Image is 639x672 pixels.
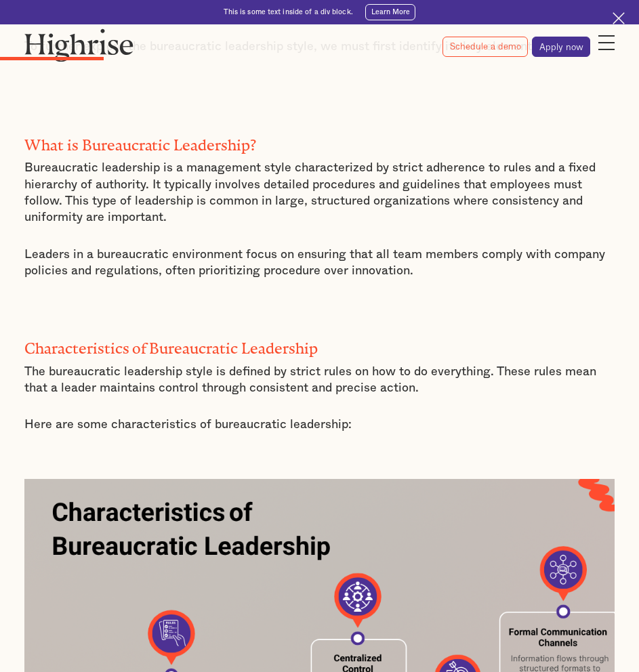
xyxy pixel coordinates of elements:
[24,336,615,354] h2: Characteristics of Bureaucratic Leadership
[365,4,416,20] a: Learn More
[24,28,133,62] img: Highrise logo
[24,76,615,92] p: ‍
[224,7,353,17] div: This is some text inside of a div block.
[24,160,615,226] p: Bureaucratic leadership is a management style characterized by strict adherence to rules and a fi...
[24,299,615,316] p: ‍
[24,417,615,433] p: Here are some characteristics of bureaucratic leadership:
[24,247,615,280] p: Leaders in a bureaucratic environment focus on ensuring that all team members comply with company...
[24,364,615,397] p: The bureaucratic leadership style is defined by strict rules on how to do everything. These rules...
[532,37,590,57] a: Apply now
[442,37,528,57] a: Schedule a demo
[24,133,615,150] h2: What is Bureaucratic Leadership?
[613,12,625,24] img: Cross icon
